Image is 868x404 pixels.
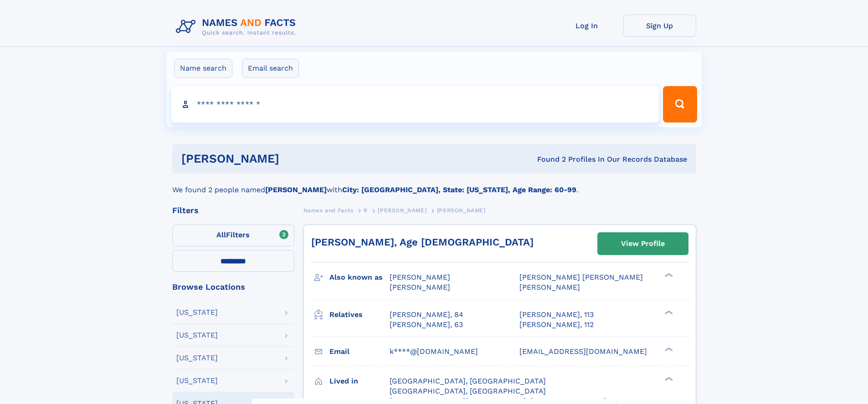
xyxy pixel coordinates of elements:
[663,346,673,352] div: ❯
[663,272,673,278] div: ❯
[519,283,580,291] span: [PERSON_NAME]
[519,310,594,320] a: [PERSON_NAME], 113
[174,59,232,78] label: Name search
[519,320,594,330] a: [PERSON_NAME], 112
[364,207,368,214] span: R
[329,344,390,359] h3: Email
[172,206,294,215] div: Filters
[437,207,486,214] span: [PERSON_NAME]
[390,377,546,385] span: [GEOGRAPHIC_DATA], [GEOGRAPHIC_DATA]
[663,309,673,315] div: ❯
[329,307,390,322] h3: Relatives
[519,347,647,356] span: [EMAIL_ADDRESS][DOMAIN_NAME]
[172,15,303,39] img: Logo Names and Facts
[519,273,643,281] span: [PERSON_NAME] [PERSON_NAME]
[390,273,450,281] span: [PERSON_NAME]
[663,86,697,123] button: Search Button
[176,354,218,362] div: [US_STATE]
[408,154,687,164] div: Found 2 Profiles In Our Records Database
[663,376,673,382] div: ❯
[172,225,294,246] label: Filters
[176,309,218,316] div: [US_STATE]
[390,310,463,320] a: [PERSON_NAME], 84
[311,236,534,248] a: [PERSON_NAME], Age [DEMOGRAPHIC_DATA]
[176,332,218,339] div: [US_STATE]
[390,320,463,330] a: [PERSON_NAME], 63
[181,153,408,164] h1: [PERSON_NAME]
[378,205,426,216] a: [PERSON_NAME]
[623,15,696,37] a: Sign Up
[172,174,696,195] div: We found 2 people named with .
[364,205,368,216] a: R
[390,387,546,395] span: [GEOGRAPHIC_DATA], [GEOGRAPHIC_DATA]
[598,233,688,255] a: View Profile
[378,207,426,214] span: [PERSON_NAME]
[171,86,659,123] input: search input
[550,15,623,37] a: Log In
[329,373,390,389] h3: Lived in
[265,185,327,194] b: [PERSON_NAME]
[216,230,226,239] span: All
[303,205,354,216] a: Names and Facts
[242,59,299,78] label: Email search
[621,233,665,254] div: View Profile
[390,283,450,291] span: [PERSON_NAME]
[176,377,218,384] div: [US_STATE]
[342,185,576,194] b: City: [GEOGRAPHIC_DATA], State: [US_STATE], Age Range: 60-99
[329,270,390,285] h3: Also known as
[172,283,294,291] div: Browse Locations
